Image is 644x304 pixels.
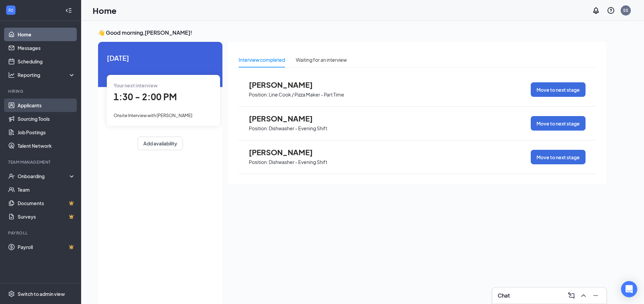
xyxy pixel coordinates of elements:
[93,5,117,16] h1: Home
[249,114,323,123] span: [PERSON_NAME]
[531,82,586,97] button: Move to next stage
[567,292,575,300] svg: ComposeMessage
[18,126,75,139] a: Job Postings
[249,80,323,89] span: [PERSON_NAME]
[269,159,327,165] p: Dishwasher - Evening Shift
[566,290,577,301] button: ComposeMessage
[249,159,268,165] p: Position:
[269,125,327,132] p: Dishwasher - Evening Shift
[621,281,637,297] div: Open Intercom Messenger
[590,290,601,301] button: Minimize
[8,230,74,236] div: Payroll
[114,113,192,118] span: Onsite Interview with [PERSON_NAME]
[18,139,75,153] a: Talent Network
[498,292,510,299] h3: Chat
[98,29,606,36] h3: 👋 Good morning, [PERSON_NAME] !
[8,88,74,94] div: Hiring
[296,56,347,63] div: Waiting for an interview
[8,159,74,165] div: Team Management
[107,53,214,63] span: [DATE]
[18,210,75,223] a: SurveysCrown
[18,183,75,196] a: Team
[8,72,15,78] svg: Analysis
[531,150,586,164] button: Move to next stage
[623,7,628,13] div: SS
[8,173,15,179] svg: UserCheck
[18,99,75,112] a: Applicants
[592,6,600,15] svg: Notifications
[18,55,75,68] a: Scheduling
[65,7,72,14] svg: Collapse
[592,292,600,300] svg: Minimize
[18,240,75,254] a: PayrollCrown
[18,41,75,55] a: Messages
[249,148,323,157] span: [PERSON_NAME]
[579,292,588,300] svg: ChevronUp
[18,196,75,210] a: DocumentsCrown
[18,72,76,78] div: Reporting
[269,91,344,98] p: Line Cook / Pizza Maker - Part Time
[8,291,15,297] svg: Settings
[7,7,14,13] svg: WorkstreamLogo
[114,91,177,102] span: 1:30 - 2:00 PM
[607,6,615,15] svg: QuestionInfo
[578,290,589,301] button: ChevronUp
[18,28,75,41] a: Home
[114,82,158,88] span: Your next interview
[18,291,65,297] div: Switch to admin view
[249,125,268,132] p: Position:
[531,116,586,131] button: Move to next stage
[239,56,285,63] div: Interview completed
[18,173,70,179] div: Onboarding
[249,91,268,98] p: Position:
[18,112,75,126] a: Sourcing Tools
[138,137,183,150] button: Add availability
